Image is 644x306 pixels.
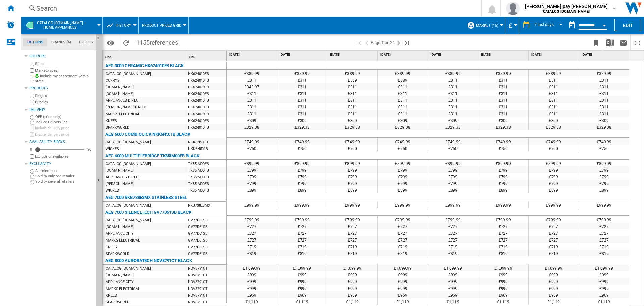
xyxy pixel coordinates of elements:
[228,51,277,59] div: [DATE]
[327,103,377,110] div: £311
[280,52,326,57] span: [DATE]
[229,52,275,57] span: [DATE]
[188,51,226,61] div: SKU Sort None
[478,83,528,90] div: £311
[476,23,498,28] span: Market (15)
[371,35,395,50] span: Page 1 on 24
[529,160,579,166] div: £899.99
[277,123,327,130] div: £329.38
[106,167,134,174] div: [DOMAIN_NAME]
[565,18,579,32] button: md-calendar
[106,91,134,97] div: [DOMAIN_NAME]
[29,54,93,59] div: Sources
[378,138,428,145] div: £749.99
[478,110,528,117] div: £311
[277,216,327,223] div: £799.99
[378,90,428,96] div: £311
[186,117,226,124] div: HK624010FB
[35,154,93,159] label: Exclude unavailables
[106,187,119,194] div: WICKES
[186,97,226,103] div: HK624010FB
[186,180,226,187] div: TK85IM00FB
[478,186,528,193] div: £899
[529,201,579,208] div: £999.99
[429,51,478,59] div: [DATE]
[478,90,528,96] div: £311
[428,201,478,208] div: £999.99
[277,229,327,236] div: £727
[428,138,478,145] div: £749.99
[378,166,428,173] div: £799
[186,145,226,152] div: NKK6N501B
[428,83,478,90] div: £311
[378,103,428,110] div: £311
[616,35,630,50] button: Send this report by email
[105,55,111,59] span: Site
[606,39,614,47] img: excel-24x24.png
[142,17,185,34] div: Product prices grid
[227,96,277,103] div: £311
[106,224,134,230] div: [DOMAIN_NAME]
[428,186,478,193] div: £899
[478,70,528,76] div: £389.99
[614,19,641,31] button: Edit
[35,100,93,105] label: Bundles
[579,123,629,130] div: £329.38
[227,160,277,166] div: £899.99
[529,216,579,223] div: £799.99
[7,21,15,29] img: alerts-logo.svg
[30,62,34,66] input: Sites
[579,83,629,90] div: £311
[327,216,377,223] div: £799.99
[35,174,93,179] label: Sold by only one retailer
[579,90,629,96] div: £311
[478,223,528,229] div: £727
[534,22,554,27] div: 7 last days
[428,173,478,180] div: £799
[428,123,478,130] div: £329.38
[30,169,34,174] input: All references
[30,121,34,125] input: Include Delivery Fee
[378,96,428,103] div: £311
[227,229,277,236] div: £727
[105,130,190,138] div: AEG 6000 COMBIQUICK NKK6N501B BLACK
[589,35,603,50] button: Bookmark this report
[186,124,226,130] div: HK624010FB
[277,201,327,208] div: £999.99
[327,173,377,180] div: £799
[186,223,226,230] div: GV77D61SB
[36,4,464,13] div: Search
[106,97,140,104] div: APPLIANCES DIRECT
[478,160,528,166] div: £899.99
[378,216,428,223] div: £799.99
[378,76,428,83] div: £389
[105,62,184,70] div: AEG 3000 CERAMIC HK624010FB BLACK
[277,166,327,173] div: £799
[277,180,327,186] div: £799
[478,166,528,173] div: £799
[227,180,277,186] div: £799
[378,186,428,193] div: £899
[428,103,478,110] div: £311
[478,76,528,83] div: £311
[428,166,478,173] div: £799
[327,180,377,186] div: £799
[188,51,226,61] div: Sort None
[133,35,181,49] span: 1155
[277,223,327,229] div: £727
[579,110,629,117] div: £311
[277,117,327,123] div: £309
[529,180,579,186] div: £799
[580,51,629,59] div: [DATE]
[330,52,376,57] span: [DATE]
[478,145,528,151] div: £750
[106,77,119,84] div: CURRYS
[106,217,151,224] div: CATALOG [DOMAIN_NAME]
[529,117,579,123] div: £309
[379,51,428,59] div: [DATE]
[186,138,226,145] div: NKK6N501B
[378,123,428,130] div: £329.38
[227,70,277,76] div: £389.99
[186,173,226,180] div: TK85IM00FB
[478,138,528,145] div: £749.99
